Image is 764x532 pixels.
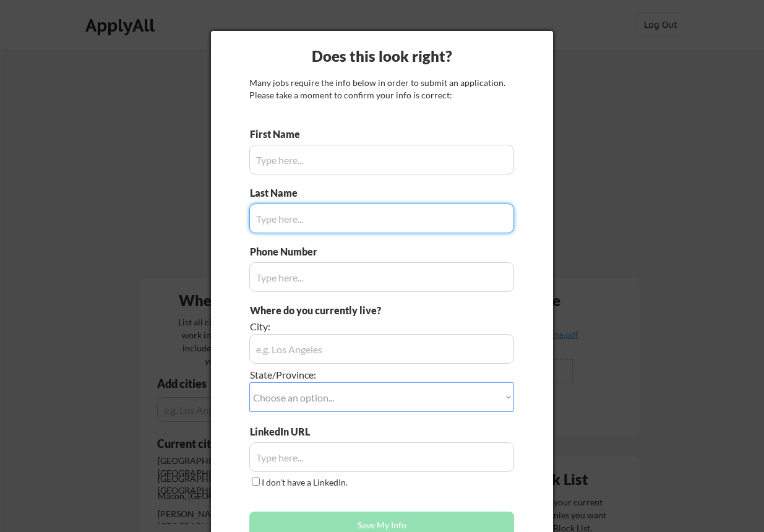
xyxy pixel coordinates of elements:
[249,77,514,101] div: Many jobs require the info below in order to submit an application. Please take a moment to confi...
[250,304,445,317] div: Where do you currently live?
[249,145,514,174] input: Type here...
[250,127,310,141] div: First Name
[249,442,514,472] input: Type here...
[250,245,324,259] div: Phone Number
[211,46,553,67] div: Does this look right?
[250,425,342,439] div: LinkedIn URL
[250,368,445,382] div: State/Province:
[262,477,348,487] label: I don't have a LinkedIn.
[249,262,514,292] input: Type here...
[250,320,445,333] div: City:
[249,334,514,364] input: e.g. Los Angeles
[250,186,310,200] div: Last Name
[249,204,514,233] input: Type here...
